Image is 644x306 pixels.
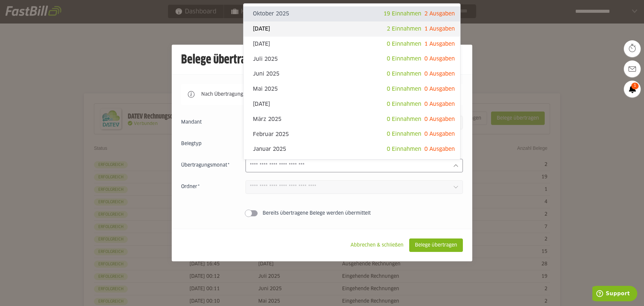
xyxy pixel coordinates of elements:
[244,21,460,37] sl-option: [DATE]
[383,11,421,16] span: 19 Einnahmen
[345,238,409,252] sl-button: Abbrechen & schließen
[387,146,421,152] span: 0 Einnahmen
[244,51,460,67] sl-option: Juli 2025
[624,81,641,97] a: 1
[244,97,460,112] sl-option: [DATE]
[387,101,421,107] span: 0 Einnahmen
[244,6,460,21] sl-option: Oktober 2025
[424,56,455,61] span: 0 Ausgaben
[592,286,637,303] iframe: Öffnet ein Widget, in dem Sie weitere Informationen finden
[181,210,463,217] sl-switch: Bereits übertragene Belege werden übermittelt
[631,83,639,89] span: 1
[424,117,455,122] span: 0 Ausgaben
[424,41,455,47] span: 1 Ausgaben
[244,142,460,157] sl-option: Januar 2025
[424,71,455,77] span: 0 Ausgaben
[424,101,455,107] span: 0 Ausgaben
[424,26,455,32] span: 1 Ausgaben
[244,127,460,142] sl-option: Februar 2025
[244,82,460,97] sl-option: Mai 2025
[424,11,455,16] span: 2 Ausgaben
[387,131,421,137] span: 0 Einnahmen
[424,146,455,152] span: 0 Ausgaben
[387,71,421,77] span: 0 Einnahmen
[424,86,455,92] span: 0 Ausgaben
[244,157,460,172] sl-option: Dezember 2024
[387,117,421,122] span: 0 Einnahmen
[424,131,455,137] span: 0 Ausgaben
[387,26,421,32] span: 2 Einnahmen
[387,86,421,92] span: 0 Einnahmen
[244,67,460,82] sl-option: Juni 2025
[387,41,421,47] span: 0 Einnahmen
[244,37,460,52] sl-option: [DATE]
[244,112,460,127] sl-option: März 2025
[387,56,421,61] span: 0 Einnahmen
[409,238,463,252] sl-button: Belege übertragen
